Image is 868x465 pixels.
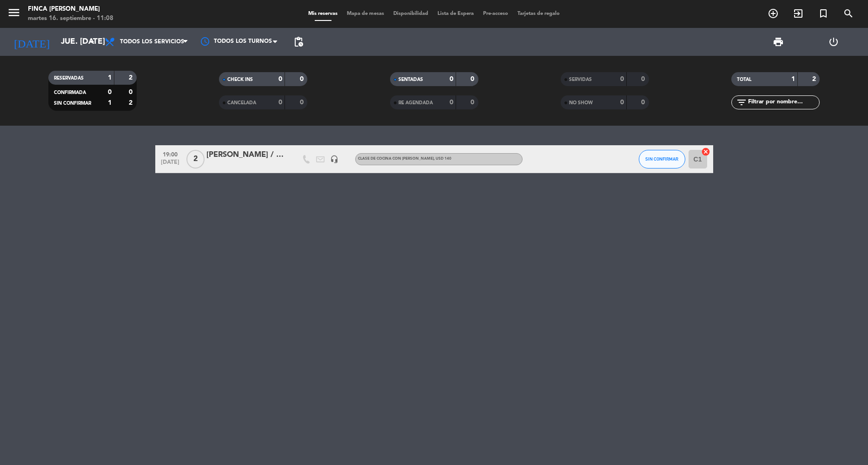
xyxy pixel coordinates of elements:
[768,8,779,19] i: add_circle_outline
[791,76,795,82] strong: 1
[206,149,285,161] div: [PERSON_NAME] / [PERSON_NAME]
[806,28,861,56] div: LOG OUT
[747,97,819,108] input: Filtrar por nombre...
[641,99,647,106] strong: 0
[120,39,184,45] span: Todos los servicios
[470,76,476,82] strong: 0
[330,155,338,163] i: headset_mic
[450,76,453,82] strong: 0
[54,90,86,95] span: CONFIRMADA
[108,89,112,95] strong: 0
[434,157,451,161] span: , USD 140
[470,99,476,106] strong: 0
[645,156,678,162] span: SIN CONFIRMAR
[129,89,134,95] strong: 0
[639,150,685,168] button: SIN CONFIRMAR
[159,159,182,170] span: [DATE]
[737,77,751,82] span: TOTAL
[828,36,839,47] i: power_settings_new
[54,101,91,106] span: SIN CONFIRMAR
[227,77,253,82] span: CHECK INS
[342,11,389,16] span: Mapa de mesas
[398,101,433,105] span: RE AGENDADA
[304,11,342,16] span: Mis reservas
[773,36,784,47] span: print
[620,99,624,106] strong: 0
[812,76,818,82] strong: 2
[186,150,205,168] span: 2
[569,101,593,105] span: NO SHOW
[108,100,112,106] strong: 1
[513,11,564,16] span: Tarjetas de regalo
[450,99,453,106] strong: 0
[300,99,305,106] strong: 0
[843,8,854,19] i: search
[129,74,134,81] strong: 2
[7,32,56,52] i: [DATE]
[7,6,21,23] button: menu
[28,14,113,23] div: martes 16. septiembre - 11:08
[278,99,282,106] strong: 0
[54,76,84,81] span: RESERVADAS
[108,74,112,81] strong: 1
[641,76,647,82] strong: 0
[28,5,113,14] div: Finca [PERSON_NAME]
[86,36,98,47] i: arrow_drop_down
[358,157,451,161] span: Clase de cocina con [PERSON_NAME]
[293,36,304,47] span: pending_actions
[818,8,829,19] i: turned_in_not
[433,11,478,16] span: Lista de Espera
[569,77,592,82] span: SERVIDAS
[300,76,305,82] strong: 0
[278,76,282,82] strong: 0
[478,11,513,16] span: Pre-acceso
[159,148,182,159] span: 19:00
[227,101,256,105] span: CANCELADA
[398,77,423,82] span: SENTADAS
[620,76,624,82] strong: 0
[701,147,710,156] i: cancel
[129,100,134,106] strong: 2
[7,6,21,20] i: menu
[736,97,747,108] i: filter_list
[389,11,433,16] span: Disponibilidad
[793,8,804,19] i: exit_to_app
